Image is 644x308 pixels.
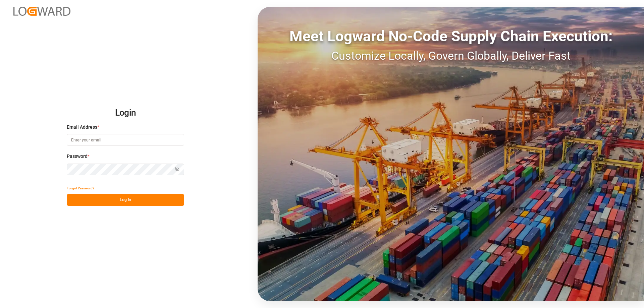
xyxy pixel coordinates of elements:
[67,102,184,124] h2: Login
[258,47,644,64] div: Customize Locally, Govern Globally, Deliver Fast
[67,182,94,194] button: Forgot Password?
[258,25,644,47] div: Meet Logward No-Code Supply Chain Execution:
[67,153,88,160] span: Password
[67,124,97,131] span: Email Address
[67,134,184,146] input: Enter your email
[13,7,70,16] img: Logward_new_orange.png
[67,194,184,206] button: Log In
